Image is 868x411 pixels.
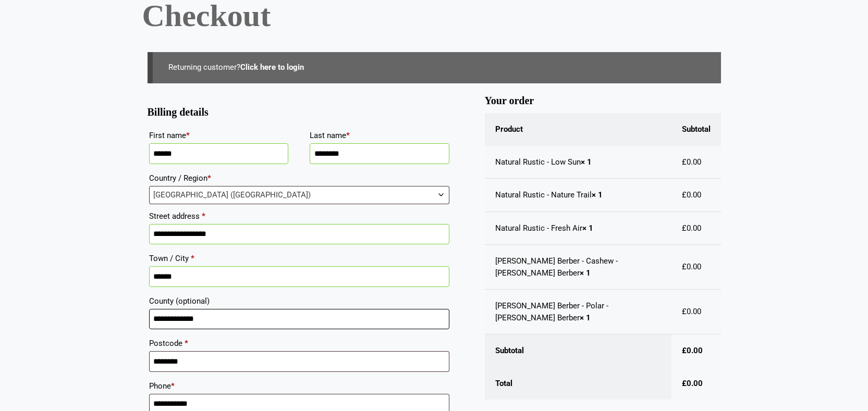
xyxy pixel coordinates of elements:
label: Town / City [149,251,449,266]
strong: × 1 [581,157,592,167]
td: Natural Rustic - Fresh Air [485,212,671,245]
bdi: 0.00 [682,262,701,271]
bdi: 0.00 [682,190,701,200]
label: County [149,293,449,309]
bdi: 0.00 [682,157,701,167]
label: Country / Region [149,170,449,186]
bdi: 0.00 [682,346,703,355]
span: £ [682,190,687,200]
strong: × 1 [582,223,593,233]
td: Natural Rustic - Nature Trail [485,179,671,212]
th: Subtotal [485,334,671,367]
td: [PERSON_NAME] Berber - Cashew - [PERSON_NAME] Berber [485,245,671,290]
span: United Kingdom (UK) [150,186,449,204]
span: £ [682,307,687,316]
label: Postcode [149,335,449,351]
span: £ [682,346,687,355]
span: £ [682,379,687,388]
th: Product [485,113,671,146]
label: Last name [310,128,449,143]
h3: Billing details [148,110,451,115]
strong: × 1 [580,313,591,322]
td: [PERSON_NAME] Berber - Polar - [PERSON_NAME] Berber [485,290,671,334]
h3: Your order [485,99,721,103]
span: Country / Region [149,186,449,204]
td: Natural Rustic - Low Sun [485,146,671,179]
bdi: 0.00 [682,379,703,388]
label: Street address [149,208,449,224]
label: Phone [149,378,449,394]
th: Subtotal [671,113,721,146]
a: Click here to login [240,63,304,72]
div: Returning customer? [148,52,721,83]
th: Total [485,367,671,400]
strong: × 1 [580,268,591,278]
span: £ [682,223,687,233]
span: £ [682,157,687,167]
label: First name [149,128,289,143]
strong: × 1 [592,190,603,200]
bdi: 0.00 [682,307,701,316]
bdi: 0.00 [682,223,701,233]
span: (optional) [176,296,210,306]
span: £ [682,262,687,271]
